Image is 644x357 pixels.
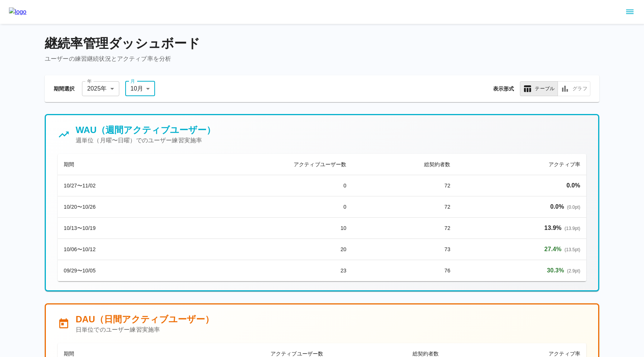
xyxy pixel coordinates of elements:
[76,313,214,325] h5: DAU（日間アクティブユーザー）
[177,154,353,175] th: アクティブユーザー数
[462,245,580,254] p: 前回比: 13.5%ポイント
[9,7,26,16] img: logo
[125,81,155,96] div: 10月
[567,205,580,210] span: ( 0.0 pt)
[353,196,457,218] td: 72
[558,81,590,96] button: グラフ表示
[177,239,353,260] td: 20
[177,260,353,281] td: 23
[177,196,353,218] td: 0
[45,54,599,63] p: ユーザーの練習継続状況とアクティブ率を分析
[76,124,215,136] h5: WAU（週間アクティブユーザー）
[462,266,580,275] p: 前回比: 2.9%ポイント
[456,154,586,175] th: アクティブ率
[177,218,353,239] td: 10
[58,239,177,260] td: 10/06〜10/12
[624,6,636,18] button: sidemenu
[565,247,580,252] span: ( 13.5 pt)
[130,78,135,84] label: 月
[58,218,177,239] td: 10/13〜10/19
[462,181,580,190] p: 初回データ
[45,36,599,51] h4: 継続率管理ダッシュボード
[82,81,119,96] div: 2025年
[58,260,177,281] td: 09/29〜10/05
[567,268,580,274] span: ( 2.9 pt)
[353,218,457,239] td: 72
[58,175,177,196] td: 10/27〜11/02
[462,202,580,211] p: 前回比: 0.0%ポイント
[353,239,457,260] td: 73
[54,85,76,92] p: 期間選択
[565,226,580,231] span: ( 13.9 pt)
[87,78,92,84] label: 年
[520,81,590,96] div: 表示形式
[58,154,177,175] th: 期間
[58,196,177,218] td: 10/20〜10/26
[493,85,514,92] p: 表示形式
[177,175,353,196] td: 0
[353,260,457,281] td: 76
[462,224,580,233] p: 前回比: 13.9%ポイント
[76,325,214,334] p: 日単位でのユーザー練習実施率
[520,81,558,96] button: テーブル表示
[76,136,215,145] p: 週単位（月曜〜日曜）でのユーザー練習実施率
[353,175,457,196] td: 72
[353,154,457,175] th: 総契約者数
